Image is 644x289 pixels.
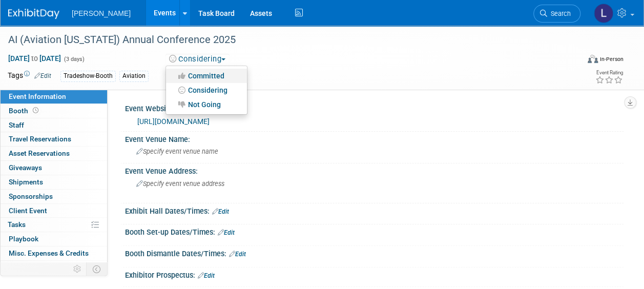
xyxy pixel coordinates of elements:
[588,55,598,63] img: Format-Inperson.png
[31,107,40,114] span: Booth not reserved yet
[9,207,47,215] span: Client Event
[9,135,71,143] span: Travel Reservations
[1,147,107,160] a: Asset Reservations
[599,55,624,63] div: In-Person
[218,229,235,236] a: Edit
[547,10,571,17] span: Search
[87,262,108,276] td: Toggle Event Tabs
[30,54,39,63] span: to
[1,90,107,104] a: Event Information
[34,72,51,79] a: Edit
[136,148,218,155] span: Specify event venue name
[9,149,70,157] span: Asset Reservations
[1,132,107,146] a: Travel Reservations
[60,71,116,81] div: Tradeshow-Booth
[533,5,580,23] a: Search
[534,53,624,69] div: Event Format
[594,4,613,23] img: Lindsey Wolanczyk
[136,180,224,188] span: Specify event venue address
[1,204,107,218] a: Client Event
[9,92,66,100] span: Event Information
[8,9,59,19] img: ExhibitDay
[212,208,229,215] a: Edit
[9,249,89,257] span: Misc. Expenses & Credits
[1,232,107,246] a: Playbook
[166,97,247,112] a: Not Going
[1,118,107,132] a: Staff
[125,267,624,281] div: Exhibitor Prospectus:
[125,224,624,238] div: Booth Set-up Dates/Times:
[1,218,107,232] a: Tasks
[125,163,624,176] div: Event Venue Address:
[1,161,107,175] a: Giveaways
[9,121,24,129] span: Staff
[8,70,51,82] td: Tags
[72,9,131,17] span: [PERSON_NAME]
[125,132,624,144] div: Event Venue Name:
[1,104,107,118] a: Booth
[9,163,42,172] span: Giveaways
[137,117,210,126] a: [URL][DOMAIN_NAME]
[1,175,107,189] a: Shipments
[63,56,85,63] span: (3 days)
[9,107,40,115] span: Booth
[165,54,230,65] button: Considering
[69,262,87,276] td: Personalize Event Tab Strip
[9,178,43,186] span: Shipments
[166,83,247,97] a: Considering
[1,190,107,203] a: Sponsorships
[5,31,571,49] div: AI (Aviation [US_STATE]) Annual Conference 2025
[166,69,247,83] a: Committed
[8,54,61,63] span: [DATE] [DATE]
[595,70,623,75] div: Event Rating
[229,251,246,258] a: Edit
[9,192,53,200] span: Sponsorships
[8,220,26,229] span: Tasks
[119,71,149,81] div: Aviation
[125,203,624,217] div: Exhibit Hall Dates/Times:
[125,101,624,114] div: Event Website:
[1,246,107,260] a: Misc. Expenses & Credits
[9,235,38,243] span: Playbook
[125,246,624,259] div: Booth Dismantle Dates/Times:
[198,272,215,279] a: Edit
